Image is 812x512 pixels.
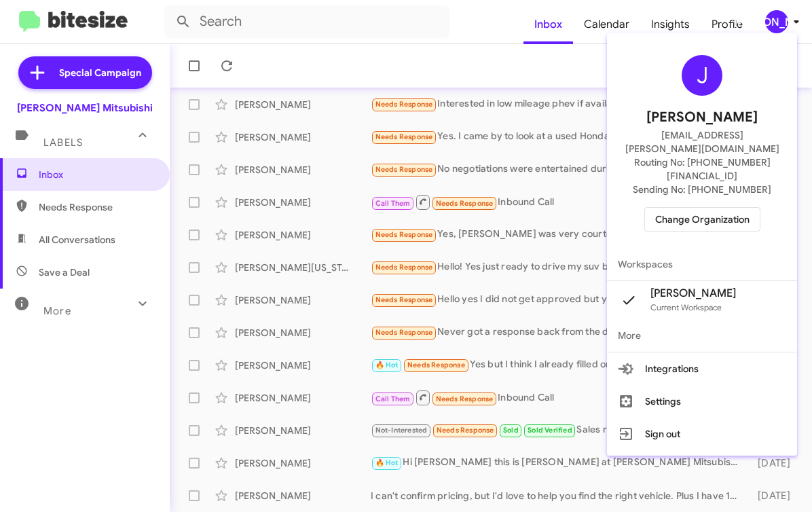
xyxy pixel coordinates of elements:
[650,287,736,300] span: [PERSON_NAME]
[646,107,758,128] span: [PERSON_NAME]
[607,352,797,385] button: Integrations
[607,248,797,280] span: Workspaces
[644,207,760,232] button: Change Organization
[607,418,797,450] button: Sign out
[655,208,750,231] span: Change Organization
[623,156,781,183] span: Routing No: [PHONE_NUMBER][FINANCIAL_ID]
[682,55,722,96] div: J
[607,385,797,418] button: Settings
[623,128,781,156] span: [EMAIL_ADDRESS][PERSON_NAME][DOMAIN_NAME]
[650,302,722,312] span: Current Workspace
[607,319,797,352] span: More
[633,183,771,196] span: Sending No: [PHONE_NUMBER]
